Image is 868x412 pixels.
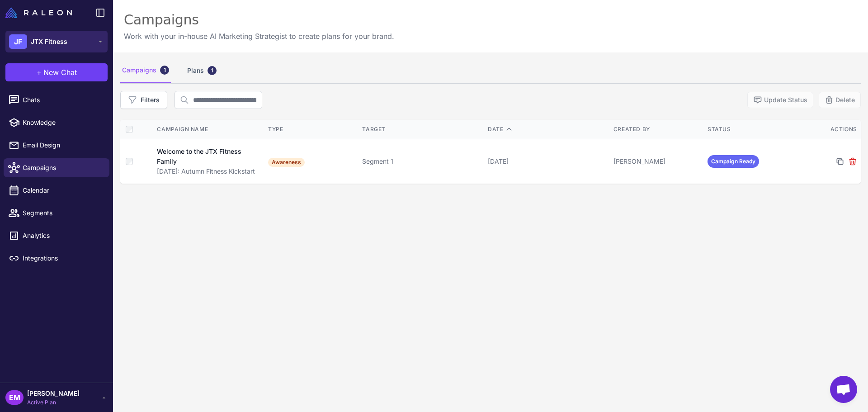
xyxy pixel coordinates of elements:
[747,92,813,108] button: Update Status
[208,66,217,75] div: 1
[4,204,109,223] a: Segments
[160,66,169,75] div: 1
[23,140,102,150] span: Email Design
[37,67,42,78] span: +
[185,58,218,83] div: Plans
[5,7,75,18] a: Raleon Logo
[268,125,355,133] div: Type
[23,118,102,128] span: Knowledge
[613,125,700,133] div: Created By
[43,67,77,78] span: New Chat
[708,125,794,133] div: Status
[5,7,72,18] img: Raleon Logo
[268,158,305,167] span: Awareness
[4,249,109,268] a: Integrations
[157,147,251,166] div: Welcome to the JTX Fitness Family
[4,90,109,109] a: Chats
[27,398,80,407] span: Active Plan
[23,253,102,263] span: Integrations
[4,181,109,200] a: Calendar
[488,125,606,133] div: Date
[708,155,759,168] span: Campaign Ready
[4,226,109,245] a: Analytics
[157,125,259,133] div: Campaign Name
[23,231,102,241] span: Analytics
[4,113,109,132] a: Knowledge
[23,163,102,173] span: Campaigns
[9,34,27,49] div: JF
[362,125,481,133] div: Target
[120,91,167,109] button: Filters
[23,208,102,218] span: Segments
[31,37,67,47] span: JTX Fitness
[120,58,171,83] div: Campaigns
[488,156,606,166] div: [DATE]
[124,31,394,42] p: Work with your in-house AI Marketing Strategist to create plans for your brand.
[613,156,700,166] div: [PERSON_NAME]
[4,136,109,155] a: Email Design
[798,120,861,139] th: Actions
[5,31,108,52] button: JFJTX Fitness
[830,376,857,403] div: Chat abierto
[4,158,109,177] a: Campaigns
[362,156,481,166] div: Segment 1
[23,185,102,195] span: Calendar
[157,166,259,176] div: [DATE]: Autumn Fitness Kickstart
[124,11,394,29] div: Campaigns
[27,388,80,398] span: [PERSON_NAME]
[23,95,102,105] span: Chats
[819,92,861,108] button: Delete
[5,63,108,81] button: +New Chat
[5,390,24,405] div: EM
